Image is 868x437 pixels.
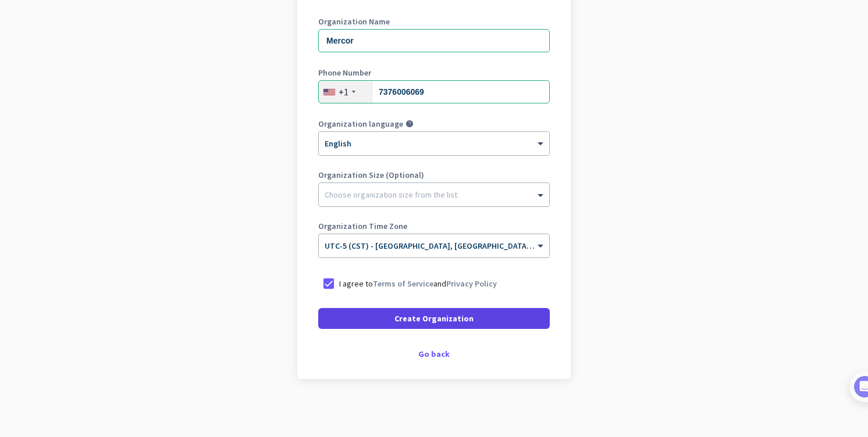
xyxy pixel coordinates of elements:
[318,69,550,77] label: Phone Number
[373,278,433,289] a: Terms of Service
[339,86,348,98] div: +1
[318,171,550,179] label: Organization Size (Optional)
[318,17,550,26] label: Organization Name
[318,222,550,230] label: Organization Time Zone
[339,278,497,289] p: I agree to and
[318,120,403,128] label: Organization language
[318,80,550,103] input: 201-555-0123
[318,29,550,52] input: What is the name of your organization?
[394,313,474,324] span: Create Organization
[446,278,497,289] a: Privacy Policy
[318,350,550,358] div: Go back
[318,308,550,329] button: Create Organization
[405,120,414,128] i: help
